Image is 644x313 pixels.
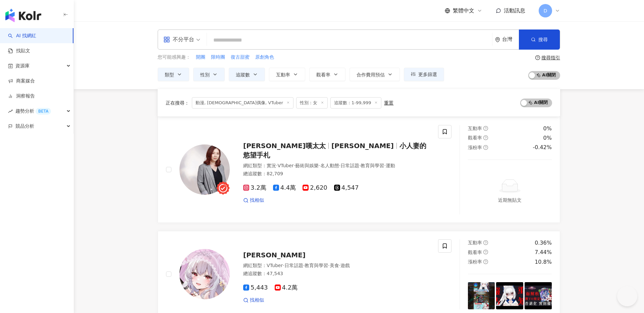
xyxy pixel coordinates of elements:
span: question-circle [483,240,488,245]
button: 限時團 [211,54,225,61]
img: post-image [525,282,552,309]
span: 教育與學習 [305,263,328,268]
span: 觀看率 [468,135,482,140]
span: 追蹤數 [236,72,250,77]
span: 2,620 [303,184,327,191]
span: 正在搜尋 ： [166,100,189,106]
button: 合作費用預估 [350,68,400,81]
span: 漲粉率 [468,145,482,150]
span: 原創角色 [255,54,274,61]
span: 互動率 [468,240,482,245]
span: 教育與學習 [361,163,384,168]
span: 觀看率 [468,250,482,255]
span: 繁體中文 [453,7,474,14]
a: 找相似 [243,197,264,204]
span: 5,443 [243,284,268,291]
span: 4.2萬 [275,284,298,291]
span: VTuber [277,163,293,168]
div: 台灣 [502,37,519,42]
button: 更多篩選 [404,68,444,81]
button: 互動率 [269,68,305,81]
a: searchAI 找網紅 [8,33,36,39]
span: · [384,163,385,168]
span: 運動 [386,163,395,168]
a: 商案媒合 [8,78,35,84]
button: 開團 [196,54,206,61]
span: 性別：女 [296,97,328,109]
span: 美食 [330,263,339,268]
span: 4,547 [334,184,359,191]
div: -0.42% [533,144,552,151]
button: 復古甜蜜 [230,54,250,61]
button: 搜尋 [519,29,560,50]
span: 搜尋 [538,37,548,42]
span: 4.4萬 [273,184,296,191]
span: appstore [163,36,170,43]
span: · [276,163,277,168]
span: · [339,263,340,268]
span: 3.2萬 [243,184,266,191]
div: BETA [36,108,51,115]
div: 0% [543,125,552,132]
span: [PERSON_NAME] [331,142,394,150]
span: 互動率 [468,126,482,131]
span: question-circle [535,55,540,60]
span: 觀看率 [316,72,330,77]
span: 名人動態 [320,163,339,168]
span: 互動率 [276,72,290,77]
div: 7.44% [535,249,552,256]
div: 總追蹤數 ： 47,543 [243,270,430,277]
img: KOL Avatar [179,144,230,195]
span: 您可能感興趣： [158,54,191,61]
span: 活動訊息 [504,7,525,14]
div: 總追蹤數 ： 82,709 [243,171,430,177]
span: 動漫, [DEMOGRAPHIC_DATA]偶像, VTuber [192,97,293,109]
span: question-circle [483,135,488,140]
span: · [294,163,295,168]
img: KOL Avatar [179,249,230,299]
span: [PERSON_NAME] [243,251,306,259]
span: rise [8,109,13,114]
div: 10.8% [535,258,552,266]
a: 洞察報告 [8,93,35,100]
a: KOL Avatar[PERSON_NAME]嘆太太[PERSON_NAME]小人妻的慾望手札網紅類型：實況·VTuber·藝術與娛樂·名人動態·日常話題·教育與學習·運動總追蹤數：82,709... [158,117,560,223]
span: · [319,163,320,168]
span: · [328,263,329,268]
span: 找相似 [250,297,264,304]
span: [PERSON_NAME]嘆太太 [243,142,326,150]
div: 搜尋指引 [541,55,560,60]
iframe: Help Scout Beacon - Open [617,286,637,306]
span: · [303,263,305,268]
span: · [359,163,361,168]
span: VTuber [267,263,283,268]
span: question-circle [483,126,488,131]
span: 性別 [200,72,210,77]
span: · [339,163,340,168]
span: environment [495,37,500,42]
span: 找相似 [250,197,264,204]
a: 找相似 [243,297,264,304]
span: 藝術與娛樂 [295,163,319,168]
img: post-image [468,282,495,309]
span: 復古甜蜜 [231,54,250,61]
span: question-circle [483,250,488,254]
span: · [283,263,284,268]
span: 追蹤數：1-99,999 [330,97,381,109]
img: post-image [496,282,523,309]
span: D [544,7,547,14]
span: question-circle [483,259,488,264]
span: question-circle [483,145,488,150]
button: 類型 [158,68,189,81]
span: 日常話題 [284,263,303,268]
button: 追蹤數 [229,68,265,81]
span: 更多篩選 [418,72,437,77]
span: 實況 [267,163,276,168]
div: 網紅類型 ： [243,163,430,169]
span: 漲粉率 [468,259,482,264]
button: 性別 [193,68,225,81]
div: 重置 [384,100,393,106]
button: 觀看率 [309,68,345,81]
span: 遊戲 [340,263,350,268]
